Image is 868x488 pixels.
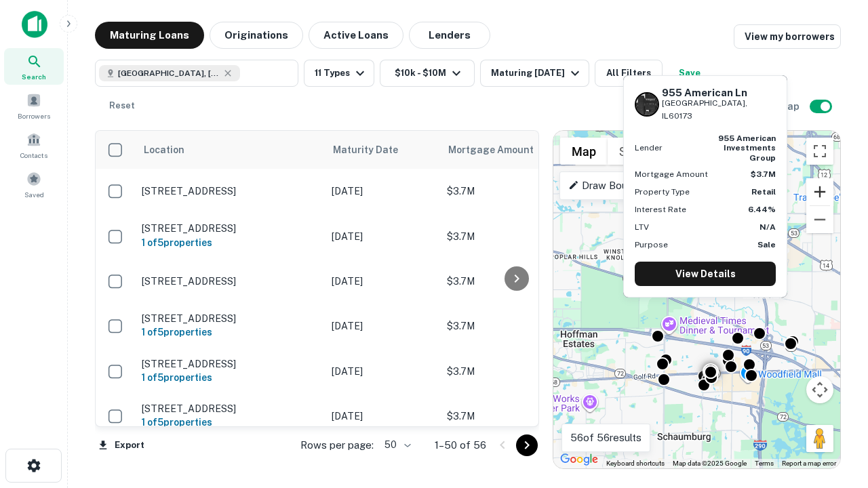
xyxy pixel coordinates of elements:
[806,376,833,403] button: Map camera controls
[806,178,833,205] button: Zoom in
[142,185,318,197] p: [STREET_ADDRESS]
[142,358,318,370] p: [STREET_ADDRESS]
[635,239,668,251] p: Purpose
[557,451,601,468] img: Google
[635,262,776,286] a: View Details
[142,235,318,250] h6: 1 of 5 properties
[118,67,220,79] span: [GEOGRAPHIC_DATA], [GEOGRAPHIC_DATA]
[595,60,663,87] button: All Filters
[662,97,776,123] p: [GEOGRAPHIC_DATA], IL60173
[806,206,833,233] button: Zoom out
[4,48,64,85] a: Search
[759,222,776,232] strong: N/A
[142,312,318,325] p: [STREET_ADDRESS]
[309,22,403,49] button: Active Loans
[20,150,47,161] span: Contacts
[142,415,318,430] h6: 1 of 5 properties
[447,229,583,244] p: $3.7M
[142,222,318,235] p: [STREET_ADDRESS]
[304,60,374,87] button: 11 Types
[22,71,46,82] span: Search
[4,87,64,124] a: Borrowers
[142,370,318,385] h6: 1 of 5 properties
[662,87,776,99] h6: 955 American Ln
[447,184,583,199] p: $3.7M
[95,22,204,49] button: Maturing Loans
[480,60,589,87] button: Maturing [DATE]
[143,142,184,158] span: Location
[751,187,776,197] strong: Retail
[718,134,776,163] strong: 955 american investments group
[409,22,490,49] button: Lenders
[380,60,475,87] button: $10k - $10M
[734,24,841,49] a: View my borrowers
[300,437,374,453] p: Rows per page:
[332,229,433,244] p: [DATE]
[95,435,148,455] button: Export
[379,435,413,455] div: 50
[440,131,589,169] th: Mortgage Amount
[635,186,690,198] p: Property Type
[4,166,64,203] a: Saved
[516,434,538,456] button: Go to next page
[673,460,747,467] span: Map data ©2025 Google
[491,65,583,81] div: Maturing [DATE]
[608,138,675,165] button: Show satellite imagery
[557,451,601,468] a: Open this area in Google Maps (opens a new window)
[800,380,868,445] iframe: Chat Widget
[570,430,642,446] p: 56 of 56 results
[24,189,44,200] span: Saved
[448,142,551,158] span: Mortgage Amount
[606,459,665,468] button: Keyboard shortcuts
[332,319,433,333] p: [DATE]
[560,138,608,165] button: Show street map
[325,131,440,169] th: Maturity Date
[100,92,144,119] button: Reset
[447,274,583,289] p: $3.7M
[568,178,653,194] p: Draw Boundary
[435,437,486,453] p: 1–50 of 56
[751,169,776,179] strong: $3.7M
[782,460,836,467] a: Report a map error
[447,364,583,379] p: $3.7M
[635,203,686,216] p: Interest Rate
[142,403,318,415] p: [STREET_ADDRESS]
[757,240,776,249] strong: Sale
[4,127,64,163] a: Contacts
[748,205,776,214] strong: 6.44%
[635,221,649,233] p: LTV
[135,131,325,169] th: Location
[447,409,583,424] p: $3.7M
[142,325,318,340] h6: 1 of 5 properties
[635,168,708,180] p: Mortgage Amount
[806,138,833,165] button: Toggle fullscreen view
[332,184,433,199] p: [DATE]
[755,460,774,467] a: Terms
[332,409,433,424] p: [DATE]
[210,22,303,49] button: Originations
[668,60,711,87] button: Save your search to get updates of matches that match your search criteria.
[22,11,47,38] img: capitalize-icon.png
[142,275,318,287] p: [STREET_ADDRESS]
[635,142,663,154] p: Lender
[333,142,416,158] span: Maturity Date
[553,131,840,468] div: 0 0
[18,110,50,121] span: Borrowers
[447,319,583,333] p: $3.7M
[332,274,433,289] p: [DATE]
[332,364,433,379] p: [DATE]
